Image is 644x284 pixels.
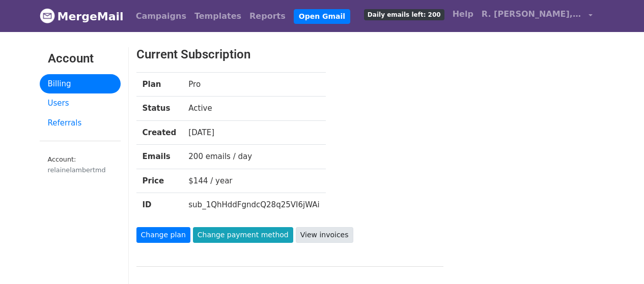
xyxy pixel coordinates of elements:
td: 200 emails / day [182,145,325,169]
h3: Account [48,51,113,66]
a: Templates [190,6,245,26]
th: Created [136,120,183,145]
a: Daily emails left: 200 [360,4,449,24]
a: Reports [245,6,290,26]
th: Price [136,169,183,193]
span: Daily emails left: 200 [364,9,444,20]
iframe: Chat Widget [593,235,644,284]
a: R. [PERSON_NAME], MD [478,4,597,28]
th: Status [136,97,183,121]
a: MergeMail [40,6,124,27]
a: Billing [40,74,121,94]
td: $144 / year [182,169,325,193]
img: MergeMail logo [40,8,55,23]
a: View invoices [296,227,353,243]
a: Referrals [40,113,121,133]
a: Change payment method [193,227,293,243]
td: [DATE] [182,120,325,145]
h3: Current Subscription [136,47,565,62]
th: Emails [136,145,183,169]
a: Help [449,4,478,24]
a: Change plan [136,227,190,243]
td: sub_1QhHddFgndcQ28q25VI6jWAi [182,193,325,217]
a: Campaigns [132,6,190,26]
th: ID [136,193,183,217]
th: Plan [136,72,183,97]
div: relainelambertmd [48,165,113,175]
a: Open Gmail [294,9,350,24]
td: Pro [182,72,325,97]
small: Account: [48,155,113,175]
span: R. [PERSON_NAME], MD [482,8,583,20]
td: Active [182,97,325,121]
a: Users [40,93,121,113]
